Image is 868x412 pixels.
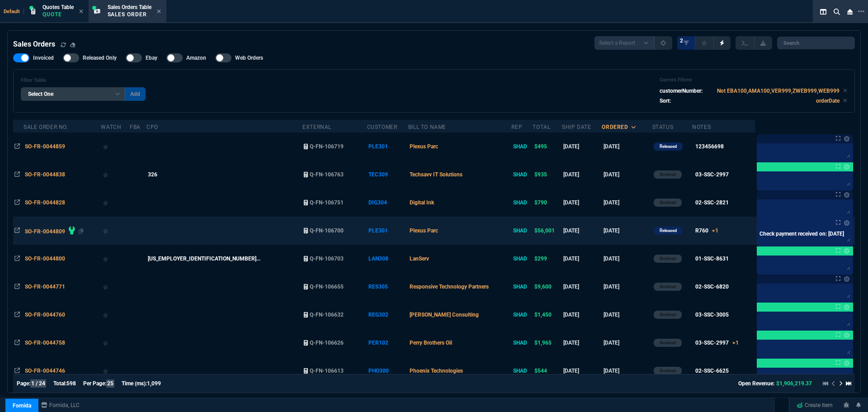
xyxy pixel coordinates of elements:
td: DIG304 [367,189,408,217]
span: Page: [17,380,30,387]
span: SO-FR-0044828 [25,199,65,206]
span: Q-FN-106719 [310,143,344,150]
div: ordered [602,123,628,131]
div: Customer [367,123,397,131]
p: Sort: [660,97,671,105]
div: Add to Watchlist [103,168,128,181]
td: SHAD [511,189,533,217]
td: [DATE] [602,301,652,329]
td: $544 [533,357,562,385]
div: Rep [511,123,522,131]
h6: Current Filters [660,77,847,83]
td: [DATE] [602,133,652,161]
td: [DATE] [562,245,602,273]
a: Create Item [793,398,836,412]
span: Q-FN-106626 [310,340,344,346]
span: SO-FR-0044746 [25,368,65,374]
td: SHAD [511,273,533,301]
nx-icon: Open In Opposite Panel [14,256,20,262]
td: SHAD [511,329,533,357]
a: msbcCompanyName [38,401,82,409]
span: Q-FN-106703 [310,256,344,262]
span: $1,906,219.37 [776,380,812,387]
div: 03-SSC-2997 [695,170,729,179]
span: 326 [148,171,157,178]
span: Total: [53,380,66,387]
div: Ship Date [562,123,591,131]
nx-icon: Open In Opposite Panel [14,368,20,374]
div: 02-SSC-6820 [695,283,729,291]
td: $1,965 [533,329,562,357]
div: Notes [692,123,711,131]
nx-icon: Open In Opposite Panel [14,312,20,318]
span: 1 / 24 [30,379,46,388]
div: Total [533,123,550,131]
nx-icon: Close Workbench [844,6,856,17]
span: SO-FR-0044758 [25,340,65,346]
td: [DATE] [602,357,652,385]
td: [DATE] [562,301,602,329]
td: [DATE] [562,189,602,217]
span: Web Orders [235,54,263,62]
span: Responsive Technology Partners [410,284,489,290]
code: orderDate [816,98,840,104]
span: Q-FN-106613 [310,368,344,374]
span: SO-FR-0044800 [25,256,65,262]
td: SHAD [511,301,533,329]
td: $935 [533,161,562,189]
div: FBA [130,123,141,131]
div: CPO [146,123,158,131]
div: Watch [101,123,121,131]
td: [DATE] [562,329,602,357]
td: $299 [533,245,562,273]
p: Archived [660,199,676,206]
span: Plexus Parc [410,143,438,150]
span: Techsavv IT Solutions [410,171,462,178]
span: SO-FR-0044809 [25,228,65,235]
span: SO-FR-0044771 [25,284,65,290]
span: Q-FN-106655 [310,284,344,290]
div: 01-SSC-8631 [695,255,729,263]
td: [DATE] [602,245,652,273]
p: Quote [42,11,74,18]
span: Plexus Parc [410,227,438,234]
td: SHAD [511,217,533,245]
td: [DATE] [602,161,652,189]
td: [DATE] [562,217,602,245]
td: PER102 [367,329,408,357]
nx-icon: Open In Opposite Panel [14,284,20,290]
span: Ebay [146,54,157,62]
div: Bill To Name [408,123,446,131]
div: 123456698 [695,142,724,151]
p: Archived [660,311,676,318]
td: LAN308 [367,245,408,273]
nx-icon: Close Tab [157,8,161,15]
p: Archived [660,283,676,290]
td: REG302 [367,301,408,329]
span: Default [4,9,24,14]
span: Q-FN-106763 [310,171,344,178]
span: 25 [106,379,114,388]
div: Sale Order No. [24,123,68,131]
td: [DATE] [562,357,602,385]
td: $1,450 [533,301,562,329]
td: [DATE] [562,133,602,161]
td: $9,600 [533,273,562,301]
span: [PERSON_NAME] Consulting [410,312,479,318]
span: LanServ [410,256,429,262]
td: [DATE] [562,161,602,189]
td: [DATE] [602,217,652,245]
span: +1 [712,227,718,234]
div: 03-SSC-3005 [695,311,729,319]
span: SO-FR-0044760 [25,312,65,318]
div: R760+1 [695,227,718,235]
h6: Filter Table [21,77,146,84]
nx-icon: Open New Tab [858,7,864,16]
span: Time (ms): [122,380,147,387]
td: $56,001 [533,217,562,245]
span: Q-FN-106632 [310,312,344,318]
input: Search [777,37,855,49]
nx-icon: Close Tab [79,8,83,15]
p: Archived [660,339,676,346]
span: Q-FN-106751 [310,199,344,206]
